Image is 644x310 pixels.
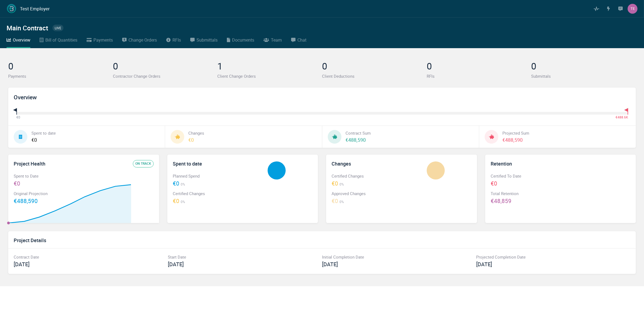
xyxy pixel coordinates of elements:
div: Submittals [197,36,218,44]
div: 0 [427,59,531,79]
span: €0 [173,197,179,205]
div: Client Deductions [322,73,427,79]
span: 0 % [179,182,185,186]
div: 0 [8,59,113,79]
span: [DATE] [14,260,30,268]
span: 0 % [338,182,344,186]
div: Activity [592,4,601,14]
div: Change Orders [128,36,157,44]
div: Initial Completion Date [322,254,476,260]
a: Documents [227,36,254,48]
div: Contract Date [14,254,168,260]
div: € 0 [16,115,20,120]
div: Bill of Quantities [45,36,77,44]
div: Submittals [531,73,636,79]
span: [DATE] [476,260,492,268]
div: Planned Spend [173,173,268,179]
div: RFIs [427,73,531,79]
h1: Test Employer [20,6,50,11]
span: €0 [173,179,179,187]
span: 0 % [338,199,344,204]
h3: Overview [8,88,636,102]
div: €0 [188,136,204,144]
div: Main Contract [7,23,48,33]
div: Certified to date: €0 [16,109,17,115]
div: 0 [531,59,636,79]
div: Chat [297,36,306,44]
div: Client Change Orders [217,73,322,79]
a: Change Orders [122,36,157,48]
span: [DATE] [322,260,338,268]
div: Documents [232,36,254,44]
div: Projected Sum [502,130,529,136]
h3: Project Health [8,155,159,167]
a: RFIs [166,36,181,48]
div: Projected Completion Date [476,254,630,260]
div: Profile [628,4,637,14]
a: Test Employer [7,4,50,14]
a: Payments [87,36,113,48]
div: €488,590 [346,136,371,144]
div: Team [271,36,282,44]
a: Submittals [190,36,218,48]
span: €0 [332,197,338,205]
a: Chat [291,36,306,48]
div: Spent to date [31,130,56,136]
div: Certified To Date [491,173,636,179]
h3: Project Details [8,231,636,248]
div: Changes [188,130,204,136]
div: Projected Sum: €488.6K [628,109,628,115]
div: Contract Sum [346,130,371,136]
h3: Retention [485,155,636,167]
div: Approved and uncertified changes to date: €0 [17,112,17,115]
div: Payments [8,73,113,79]
span: €0 [332,179,338,187]
span: €0 [491,179,497,187]
div: RFIs [172,36,181,44]
h3: Changes [326,155,427,167]
div: Certified Changes [332,173,427,179]
div: 1 [217,59,322,79]
div: Start Date [168,254,322,260]
div: live [52,25,63,31]
div: Contractor Change Orders [113,73,218,79]
span: 0 % [179,199,185,204]
a: Overview [7,36,30,48]
span: On track [133,160,154,167]
div: Messages [616,4,625,14]
div: €0 [31,136,56,144]
a: Bill of Quantities [40,36,77,48]
span: €48,859 [491,197,511,205]
div: Overview [13,36,30,44]
img: AddJust [7,4,16,14]
a: Team [264,36,282,48]
span: [DATE] [168,260,184,268]
div: €488.6K [616,115,628,120]
div: 0 [322,59,427,79]
div: Certified Changes [173,190,268,197]
div: Payments [93,36,113,44]
div: Total Retention [491,190,636,197]
div: 0 [113,59,218,79]
div: Approved Changes [332,190,427,197]
h3: Spent to date [167,155,268,167]
button: TE [628,4,637,14]
div: Actions [604,4,613,14]
div: €488,590 [502,136,529,144]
